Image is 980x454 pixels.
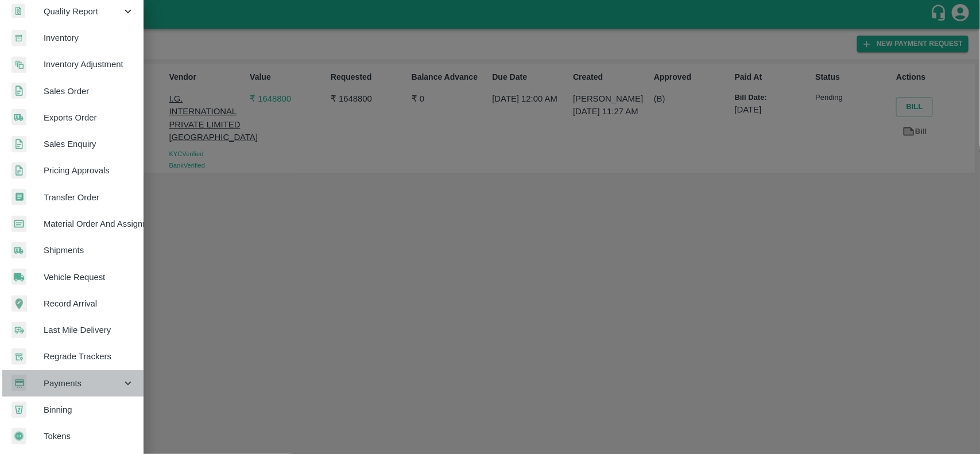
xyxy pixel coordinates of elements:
span: Quality Report [44,5,122,18]
img: sales [11,162,26,179]
img: delivery [11,322,26,339]
span: Exports Order [44,111,134,124]
img: inventory [11,56,26,73]
span: Transfer Order [44,191,134,204]
img: recordArrival [11,296,27,312]
span: Pricing Approvals [44,164,134,177]
img: centralMaterial [11,216,26,232]
img: whTracker [11,348,26,365]
span: Shipments [44,244,134,257]
img: tokens [11,428,26,445]
span: Regrade Trackers [44,350,134,363]
span: Payments [44,377,122,390]
span: Tokens [44,430,134,443]
img: whTransfer [11,189,26,205]
img: bin [11,402,26,418]
span: Material Order And Assignment [44,218,134,230]
img: whInventory [11,30,26,46]
img: sales [11,136,26,153]
img: sales [11,83,26,99]
span: Sales Order [44,85,134,98]
span: Inventory [44,32,134,44]
img: vehicle [11,269,26,285]
img: qualityReport [11,4,25,18]
img: shipments [11,242,26,259]
span: Binning [44,403,134,416]
span: Sales Enquiry [44,138,134,150]
img: shipments [11,109,26,126]
span: Last Mile Delivery [44,324,134,336]
img: payment [11,375,26,391]
span: Vehicle Request [44,271,134,284]
span: Record Arrival [44,297,134,310]
span: Inventory Adjustment [44,58,134,71]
